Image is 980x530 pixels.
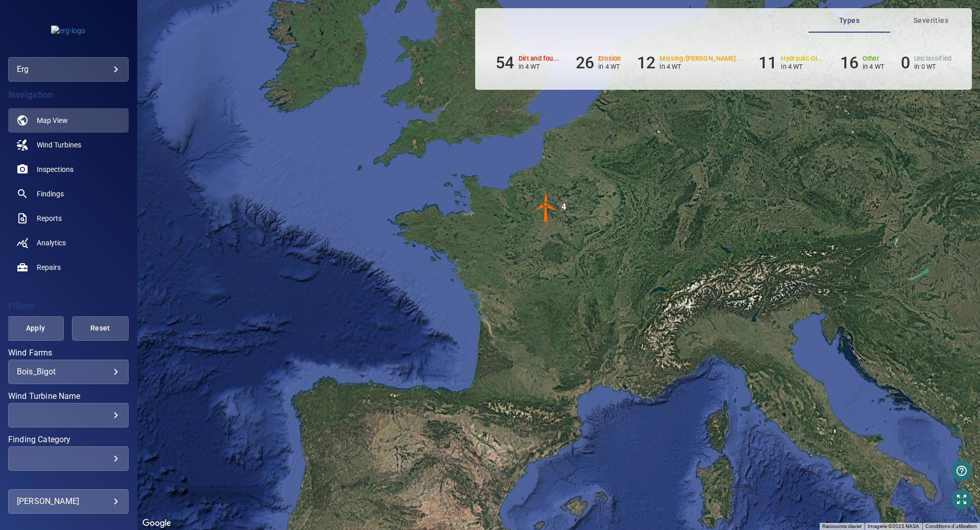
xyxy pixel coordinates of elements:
li: Unclassified [901,53,951,72]
div: Bois_Bigot [17,367,120,376]
h6: Hydraulic Oi... [781,55,823,62]
span: Imagerie ©2025 NASA [868,523,919,529]
a: reports noActive [8,206,129,231]
p: in 4 WT [659,63,742,70]
h4: Navigation [8,90,129,100]
div: Finding Category [8,446,129,471]
button: Apply [7,316,64,341]
h6: 54 [496,53,514,72]
span: Types [815,14,884,27]
h6: 16 [840,53,859,72]
a: repairs noActive [8,255,129,280]
h6: 11 [758,53,777,72]
h6: 0 [901,53,910,72]
img: erg-logo [51,26,85,36]
h6: 26 [576,53,594,72]
span: Findings [37,189,64,199]
li: Other [840,53,885,72]
label: Wind Farms [8,349,129,357]
span: Analytics [37,238,66,248]
p: in 4 WT [863,63,885,70]
label: Wind Turbine Name [8,392,129,400]
h4: Filters [8,301,129,311]
span: Reports [37,213,62,223]
a: inspections noActive [8,157,129,182]
li: Hydraulic Oil [758,53,824,72]
div: Wind Farms [8,360,129,384]
a: analytics noActive [8,231,129,255]
div: 4 [561,192,566,222]
img: Google [140,517,174,530]
h6: Unclassified [914,55,951,62]
p: in 4 WT [781,63,823,70]
li: Erosion [576,53,621,72]
div: Wind Turbine Name [8,403,129,427]
li: Missing/loose [637,53,742,72]
span: Severities [896,14,966,27]
h6: Erosion [598,55,621,62]
div: erg [17,61,120,78]
label: Finding Category [8,436,129,444]
a: map active [8,108,129,133]
li: Dirt and fouling [496,53,559,72]
img: windFarmIconCat4.svg [531,192,561,222]
button: Reset [72,316,129,341]
h6: Dirt and fou... [519,55,559,62]
button: Raccourcis clavier [822,523,862,530]
gmp-advanced-marker: 4 [531,192,561,224]
a: Conditions d'utilisation (s'ouvre dans un nouvel onglet) [925,523,977,529]
span: Inspections [37,164,73,174]
span: Map View [37,115,68,125]
span: Wind Turbines [37,140,81,150]
div: erg [8,57,129,82]
span: Apply [20,322,51,335]
span: Reset [85,322,116,335]
h6: 12 [637,53,655,72]
h6: Missing/[PERSON_NAME]... [659,55,742,62]
h6: Other [863,55,885,62]
a: Ouvrir cette zone dans Google Maps (dans une nouvelle fenêtre) [140,517,174,530]
a: windturbines noActive [8,133,129,157]
p: in 4 WT [519,63,559,70]
p: in 0 WT [914,63,951,70]
p: in 4 WT [598,63,621,70]
span: Repairs [37,262,61,272]
div: [PERSON_NAME] [17,493,120,510]
a: findings noActive [8,182,129,206]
